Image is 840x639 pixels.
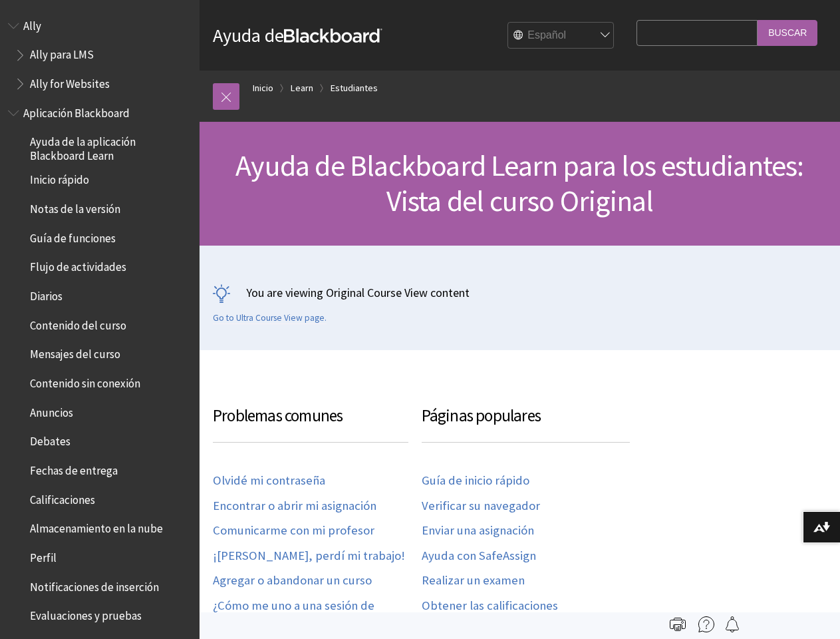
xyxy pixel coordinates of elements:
[670,616,686,632] img: Print
[284,29,382,43] strong: Blackboard
[422,473,529,489] a: Guía de inicio rápido
[30,489,95,507] span: Calificaciones
[30,401,73,419] span: Anuncios
[724,616,740,632] img: Follow this page
[23,15,41,33] span: Ally
[213,284,827,301] p: You are viewing Original Course View content
[30,459,118,477] span: Fechas de entrega
[30,518,163,536] span: Almacenamiento en la nube
[30,314,126,332] span: Contenido del curso
[422,598,558,614] a: Obtener las calificaciones
[213,598,422,628] a: ¿Cómo me uno a una sesión de Collaborate?
[253,80,273,97] a: Inicio
[30,546,57,564] span: Perfil
[213,473,325,489] a: Olvidé mi contraseña
[30,256,126,274] span: Flujo de actividades
[30,372,140,390] span: Contenido sin conexión
[8,15,192,95] nav: Book outline for Anthology Ally Help
[30,605,142,623] span: Evaluaciones y pruebas
[30,73,110,91] span: Ally for Websites
[213,548,405,564] a: ¡[PERSON_NAME], perdí mi trabajo!
[422,403,630,443] h3: Páginas populares
[213,23,382,47] a: Ayuda deBlackboard
[30,431,70,449] span: Debates
[422,548,536,564] a: Ayuda con SafeAssign
[422,573,525,588] a: Realizar un examen
[698,616,714,632] img: More help
[30,198,120,216] span: Notas de la versión
[213,573,372,588] a: Agregar o abandonar un curso
[30,131,190,162] span: Ayuda de la aplicación Blackboard Learn
[422,499,540,514] a: Verificar su navegador
[758,20,817,46] input: Buscar
[213,523,374,538] a: Comunicarme con mi profesor
[213,499,376,514] a: Encontrar o abrir mi asignación
[422,523,534,538] a: Enviar una asignación
[30,44,94,62] span: Ally para LMS
[30,285,63,303] span: Diarios
[30,227,116,245] span: Guía de funciones
[235,147,803,219] span: Ayuda de Blackboard Learn para los estudiantes: Vista del curso Original
[30,169,89,187] span: Inicio rápido
[508,23,615,49] select: Site Language Selector
[213,403,408,443] h3: Problemas comunes
[213,312,327,324] a: Go to Ultra Course View page.
[23,102,130,120] span: Aplicación Blackboard
[331,80,378,97] a: Estudiantes
[30,343,120,361] span: Mensajes del curso
[291,80,313,97] a: Learn
[30,576,159,594] span: Notificaciones de inserción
